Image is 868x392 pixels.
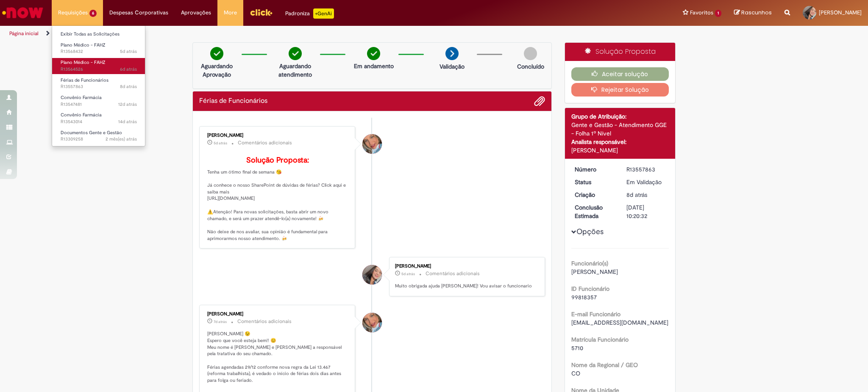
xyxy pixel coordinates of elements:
[354,62,394,70] p: Em andamento
[120,48,137,55] time: 25/09/2025 16:56:16
[52,58,145,74] a: Aberto R13564526 : Plano Médico - FAHZ
[106,136,137,142] span: 2 mês(es) atrás
[58,8,88,17] span: Requisições
[61,112,102,118] span: Convênio Farmácia
[626,191,647,199] time: 23/09/2025 08:51:10
[207,312,348,317] div: [PERSON_NAME]
[214,319,227,324] time: 23/09/2025 12:30:42
[626,165,666,174] div: R13557863
[1,4,45,21] img: ServiceNow
[571,319,668,326] span: [EMAIL_ADDRESS][DOMAIN_NAME]
[250,6,273,19] img: click_logo_yellow_360x200.png
[196,62,237,79] p: Aguardando Aprovação
[741,8,772,17] span: Rascunhos
[118,101,137,108] span: 12d atrás
[120,66,137,72] time: 24/09/2025 16:39:46
[819,9,862,16] span: [PERSON_NAME]
[401,271,415,276] span: 5d atrás
[224,8,237,17] span: More
[61,77,108,83] span: Férias de Funcionários
[52,128,145,144] a: Aberto R13309258 : Documentos Gente e Gestão
[275,62,316,79] p: Aguardando atendimento
[395,283,536,290] p: Muito obrigada ajuda [PERSON_NAME]! Vou avisar o funcionario
[734,9,772,17] a: Rascunhos
[690,8,713,17] span: Favoritos
[61,42,106,48] span: Plano Médico - FAHZ
[571,344,583,352] span: 5710
[715,10,721,17] span: 1
[61,130,122,136] span: Documentos Gente e Gestão
[626,178,666,186] div: Em Validação
[210,47,223,60] img: check-circle-green.png
[214,319,227,324] span: 7d atrás
[568,190,620,199] dt: Criação
[61,94,102,101] span: Convênio Farmácia
[362,265,382,284] div: Beatriz Magnani Balzana
[61,136,137,143] span: R13309258
[238,139,292,146] small: Comentários adicionais
[571,336,629,343] b: Matrícula Funcionário
[89,10,97,17] span: 6
[207,156,348,242] p: Tenha um ótimo final de semana 😘 Já conhece o nosso SharePoint de dúvidas de férias? Click aqui e...
[9,30,39,37] a: Página inicial
[61,119,137,125] span: R13543014
[571,293,597,301] span: 99818357
[571,121,669,138] div: Gente e Gestão - Atendimento GGE - Folha 1º Nível
[61,48,137,55] span: R13568432
[181,8,211,17] span: Aprovações
[401,271,415,276] time: 26/09/2025 07:49:15
[61,83,137,90] span: R13557863
[571,67,669,81] button: Aceitar solução
[120,48,137,55] span: 5d atrás
[120,66,137,72] span: 6d atrás
[207,133,348,138] div: [PERSON_NAME]
[626,190,666,199] div: 23/09/2025 09:51:10
[313,8,334,19] p: +GenAi
[61,66,137,73] span: R13564526
[120,83,137,90] time: 23/09/2025 08:51:11
[109,8,168,17] span: Despesas Corporativas
[52,110,145,126] a: Aberto R13543014 : Convênio Farmácia
[571,146,669,155] div: [PERSON_NAME]
[237,318,292,325] small: Comentários adicionais
[52,76,145,91] a: Aberto R13557863 : Férias de Funcionários
[426,270,480,277] small: Comentários adicionais
[52,25,145,146] ul: Requisições
[571,83,669,97] button: Rejeitar Solução
[534,96,545,107] button: Adicionar anexos
[362,134,382,154] div: Jacqueline Andrade Galani
[565,43,676,61] div: Solução Proposta
[52,30,145,39] a: Exibir Todas as Solicitações
[626,203,666,220] div: [DATE] 10:20:32
[571,285,609,293] b: ID Funcionário
[118,101,137,108] time: 18/09/2025 13:35:22
[52,41,145,56] a: Aberto R13568432 : Plano Médico - FAHZ
[568,165,620,174] dt: Número
[61,101,137,108] span: R13547481
[571,370,580,377] span: CO
[367,47,380,60] img: check-circle-green.png
[440,62,465,71] p: Validação
[571,268,618,276] span: [PERSON_NAME]
[118,119,137,125] span: 14d atrás
[214,141,227,146] span: 5d atrás
[524,47,537,60] img: img-circle-grey.png
[517,62,544,71] p: Concluído
[246,155,309,165] b: Solução Proposta:
[626,191,647,199] span: 8d atrás
[571,138,669,146] div: Analista responsável:
[199,97,267,105] h2: Férias de Funcionários Histórico de tíquete
[571,310,620,318] b: E-mail Funcionário
[6,26,572,41] ul: Trilhas de página
[61,59,106,66] span: Plano Médico - FAHZ
[568,178,620,186] dt: Status
[214,141,227,146] time: 26/09/2025 08:24:25
[120,83,137,90] span: 8d atrás
[571,361,638,369] b: Nome da Regional / GEO
[445,47,459,60] img: arrow-next.png
[362,313,382,332] div: Jacqueline Andrade Galani
[395,264,536,269] div: [PERSON_NAME]
[285,8,334,19] div: Padroniza
[52,93,145,109] a: Aberto R13547481 : Convênio Farmácia
[289,47,302,60] img: check-circle-green.png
